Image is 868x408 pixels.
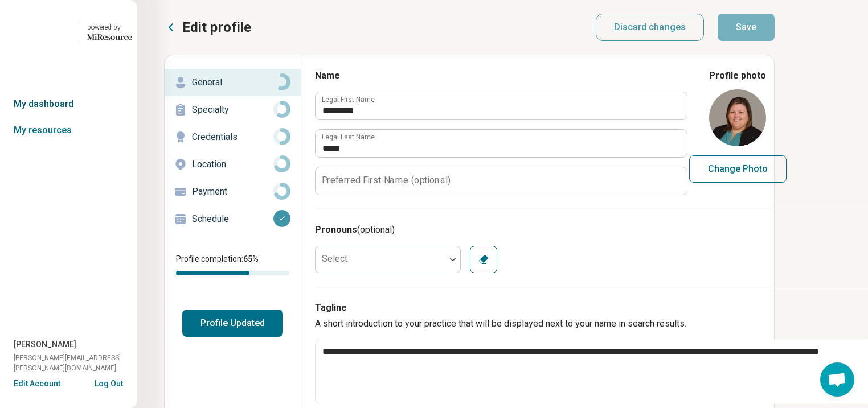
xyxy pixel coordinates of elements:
[95,378,123,387] button: Log Out
[182,310,283,337] button: Profile Updated
[315,69,686,83] h3: Name
[322,96,375,103] label: Legal First Name
[192,103,273,117] p: Specialty
[5,18,132,46] a: Geode Healthpowered by
[165,178,301,205] a: Payment
[192,76,273,89] p: General
[14,339,76,351] span: [PERSON_NAME]
[165,205,301,233] a: Schedule
[709,69,766,83] legend: Profile photo
[164,18,251,36] button: Edit profile
[165,151,301,178] a: Location
[165,96,301,123] a: Specialty
[322,176,451,185] label: Preferred First Name (optional)
[709,89,766,146] img: avatar image
[192,212,273,226] p: Schedule
[165,69,301,96] a: General
[192,185,273,199] p: Payment
[718,14,775,41] button: Save
[165,246,301,282] div: Profile completion:
[322,134,375,141] label: Legal Last Name
[192,130,273,144] p: Credentials
[14,353,137,373] span: [PERSON_NAME][EMAIL_ADDRESS][PERSON_NAME][DOMAIN_NAME]
[165,123,301,151] a: Credentials
[87,22,132,32] div: powered by
[192,158,273,171] p: Location
[5,18,73,46] img: Geode Health
[357,224,395,235] span: (optional)
[322,253,347,264] label: Select
[820,362,854,397] div: Open chat
[596,14,705,41] button: Discard changes
[689,155,787,183] button: Change Photo
[176,271,289,275] div: Profile completion
[243,254,259,263] span: 65 %
[14,378,60,390] button: Edit Account
[182,18,251,36] p: Edit profile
